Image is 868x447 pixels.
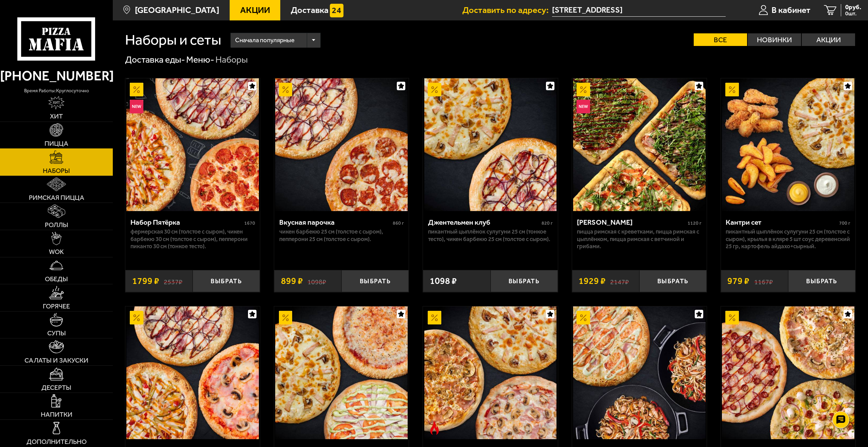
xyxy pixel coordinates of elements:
p: Пикантный цыплёнок сулугуни 25 см (толстое с сыром), крылья в кляре 5 шт соус деревенский 25 гр, ... [726,228,850,250]
span: Салаты и закуски [24,357,88,364]
a: АкционныйНовинкаМама Миа [572,78,707,211]
p: Чикен Барбекю 25 см (толстое с сыром), Пепперони 25 см (толстое с сыром). [279,228,404,243]
div: Джентельмен клуб [428,218,540,227]
a: АкционныйДаВинчи сет [721,306,855,439]
div: Кантри сет [726,218,837,227]
span: Доставить по адресу: [462,6,552,15]
span: Римская пицца [29,194,84,201]
a: АкционныйКантри сет [721,78,855,211]
button: Выбрать [341,270,409,292]
img: Акционный [577,83,590,96]
img: Акционный [279,311,293,324]
img: 15daf4d41897b9f0e9f617042186c801.svg [330,4,343,17]
span: Дополнительно [26,438,87,445]
img: Вкусная парочка [275,78,408,211]
img: Акционный [428,311,441,324]
span: В кабинет [772,6,811,15]
span: 1120 г [688,220,702,226]
a: АкционныйВилладжио [125,306,260,439]
input: Ваш адрес доставки [552,4,726,17]
s: 1167 ₽ [754,276,773,286]
span: [GEOGRAPHIC_DATA] [135,6,219,15]
span: Напитки [41,411,72,418]
span: 860 г [393,220,404,226]
span: 979 ₽ [727,276,749,286]
span: 0 руб. [845,4,861,11]
a: Меню- [186,54,214,65]
s: 1098 ₽ [307,276,326,286]
s: 2537 ₽ [164,276,182,286]
span: Десерты [41,384,71,391]
a: АкционныйВилла Капри [572,306,707,439]
h1: Наборы и сеты [125,33,221,47]
a: Доставка еды- [125,54,185,65]
img: Вилла Капри [573,306,706,439]
img: Акционный [279,83,293,96]
a: АкционныйДжентельмен клуб [423,78,557,211]
span: Сначала популярные [235,32,295,49]
span: Пицца [45,140,68,147]
img: Вилладжио [126,306,259,439]
span: Хит [50,113,63,120]
button: Выбрать [639,270,707,292]
span: Обеды [45,276,68,283]
span: Супы [47,330,66,337]
s: 2147 ₽ [610,276,629,286]
label: Новинки [748,33,801,46]
button: Выбрать [788,270,855,292]
span: Роллы [45,222,68,228]
span: Акции [240,6,270,15]
p: Фермерская 30 см (толстое с сыром), Чикен Барбекю 30 см (толстое с сыром), Пепперони Пиканто 30 с... [130,228,255,250]
p: Пицца Римская с креветками, Пицца Римская с цыплёнком, Пицца Римская с ветчиной и грибами. [577,228,702,250]
img: Акционный [577,311,590,324]
p: Пикантный цыплёнок сулугуни 25 см (тонкое тесто), Чикен Барбекю 25 см (толстое с сыром). [428,228,553,243]
img: Новинка [577,100,590,113]
img: Акционный [725,83,739,96]
a: АкционныйВкусная парочка [274,78,409,211]
span: Доставка [291,6,329,15]
span: 820 г [542,220,553,226]
span: Наборы [43,167,70,174]
span: Горячее [43,303,70,310]
div: Вкусная парочка [279,218,391,227]
img: Джентельмен клуб [424,78,557,211]
img: Новинка [130,100,143,113]
span: 1098 ₽ [430,276,457,286]
span: 1929 ₽ [579,276,606,286]
a: АкционныйОстрое блюдоТрио из Рио [423,306,557,439]
img: Набор Пятёрка [126,78,259,211]
img: Акционный [725,311,739,324]
span: 1799 ₽ [132,276,159,286]
img: Трио из Рио [424,306,557,439]
span: 899 ₽ [281,276,303,286]
img: Акционный [428,83,441,96]
div: [PERSON_NAME] [577,218,686,227]
button: Выбрать [491,270,558,292]
label: Все [694,33,747,46]
span: 1670 [244,220,255,226]
img: Кантри сет [722,78,854,211]
a: АкционныйНовинкаНабор Пятёрка [125,78,260,211]
div: Набор Пятёрка [130,218,243,227]
img: Острое блюдо [428,421,441,435]
img: Акционный [130,83,143,96]
img: Акционный [130,311,143,324]
img: Мама Миа [573,78,706,211]
span: 700 г [839,220,850,226]
label: Акции [802,33,855,46]
button: Выбрать [193,270,260,292]
img: 3 пиццы [275,306,408,439]
img: ДаВинчи сет [722,306,854,439]
a: Акционный3 пиццы [274,306,409,439]
div: Наборы [215,54,248,66]
span: 0 шт. [845,11,861,16]
span: WOK [49,249,64,255]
